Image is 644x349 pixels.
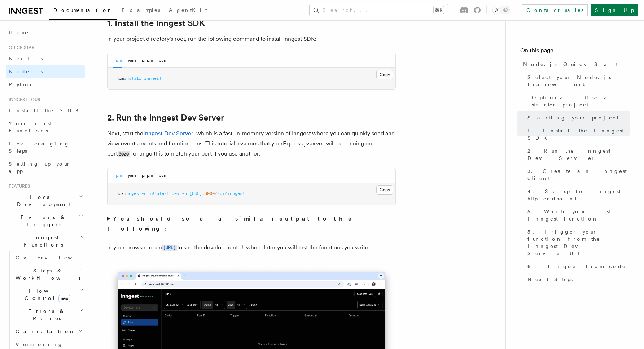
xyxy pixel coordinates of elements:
span: Cancellation [13,328,75,335]
code: 3000 [118,151,130,157]
a: Your first Functions [6,117,85,137]
span: Select your Node.js framework [527,74,630,88]
span: Inngest tour [6,97,40,102]
span: 5. Trigger your function from the Inngest Dev Server UI [527,228,630,257]
button: npm [113,168,122,183]
button: Toggle dark mode [492,6,510,14]
a: Documentation [49,2,117,20]
span: Your first Functions [9,121,52,134]
a: 3. Create an Inngest client [525,165,630,185]
span: Next Steps [527,276,573,283]
span: Overview [16,255,90,261]
span: Leveraging Steps [9,141,70,154]
span: 3. Create an Inngest client [527,167,630,182]
button: Events & Triggers [6,211,85,231]
span: Events & Triggers [6,214,79,228]
button: bun [159,53,166,68]
span: npm [116,76,124,81]
span: -u [182,191,187,196]
span: Node.js [9,69,43,74]
code: [URL] [162,245,177,251]
span: Versioning [16,341,63,347]
span: AgentKit [169,7,207,13]
a: Sign Up [591,4,638,16]
span: Optional: Use a starter project [532,94,630,108]
span: Setting up your app [9,161,71,174]
a: 6. Trigger from code [525,260,630,273]
summary: You should see a similar output to the following: [107,214,396,234]
a: Next Steps [525,273,630,286]
span: 6. Trigger from code [527,263,626,270]
h4: On this page [520,46,630,58]
button: Flow Controlnew [13,284,85,305]
span: inngest [144,76,162,81]
span: dev [172,191,179,196]
a: Node.js Quick Start [520,58,630,71]
span: 5. Write your first Inngest function [527,208,630,222]
p: In your project directory's root, run the following command to install Inngest SDK: [107,34,396,44]
button: Copy [376,185,393,195]
a: 2. Run the Inngest Dev Server [525,144,630,165]
span: Examples [122,7,160,13]
button: Copy [376,70,393,79]
span: Documentation [53,7,113,13]
span: Quick start [6,45,37,51]
a: Inngest Dev Server [143,130,193,137]
span: new [58,295,70,302]
a: 2. Run the Inngest Dev Server [107,113,224,123]
a: Setting up your app [6,157,85,178]
button: pnpm [142,168,153,183]
a: Install the SDK [6,104,85,117]
span: install [124,76,141,81]
a: 1. Install the Inngest SDK [107,18,205,28]
span: 1. Install the Inngest SDK [527,127,630,141]
span: Errors & Retries [13,307,78,322]
span: Next.js [9,56,43,61]
a: Optional: Use a starter project [529,91,630,111]
a: Contact sales [522,4,588,16]
button: Inngest Functions [6,231,85,251]
button: bun [159,168,166,183]
span: Home [9,29,29,36]
span: Features [6,183,30,189]
a: Node.js [6,65,85,78]
button: npm [113,53,122,68]
span: 2. Run the Inngest Dev Server [527,147,630,162]
span: 3000 [205,191,215,196]
span: Steps & Workflows [13,267,80,282]
strong: You should see a similar output to the following: [107,215,362,232]
span: Starting your project [527,114,618,121]
a: 4. Set up the Inngest http endpoint [525,185,630,205]
button: Steps & Workflows [13,264,85,284]
a: Examples [117,2,165,19]
span: Install the SDK [9,108,83,113]
a: Next.js [6,52,85,65]
button: pnpm [142,53,153,68]
button: Errors & Retries [13,305,85,325]
a: Python [6,78,85,91]
button: yarn [128,53,136,68]
a: Overview [13,251,85,264]
a: 5. Write your first Inngest function [525,205,630,225]
span: npx [116,191,124,196]
span: 4. Set up the Inngest http endpoint [527,188,630,202]
button: yarn [128,168,136,183]
a: 1. Install the Inngest SDK [525,124,630,144]
span: Node.js Quick Start [523,61,618,68]
a: Home [6,26,85,39]
span: inngest-cli@latest [124,191,169,196]
span: [URL]: [189,191,205,196]
a: AgentKit [165,2,211,19]
a: 5. Trigger your function from the Inngest Dev Server UI [525,225,630,260]
p: Next, start the , which is a fast, in-memory version of Inngest where you can quickly send and vi... [107,128,396,159]
button: Local Development [6,191,85,211]
a: Starting your project [525,111,630,124]
span: Inngest Functions [6,234,78,248]
span: /api/inngest [215,191,245,196]
p: In your browser open to see the development UI where later you will test the functions you write: [107,243,396,253]
button: Search...⌘K [310,4,448,16]
a: Leveraging Steps [6,137,85,157]
kbd: ⌘K [434,6,444,14]
span: Python [9,82,35,87]
span: Flow Control [13,287,79,302]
